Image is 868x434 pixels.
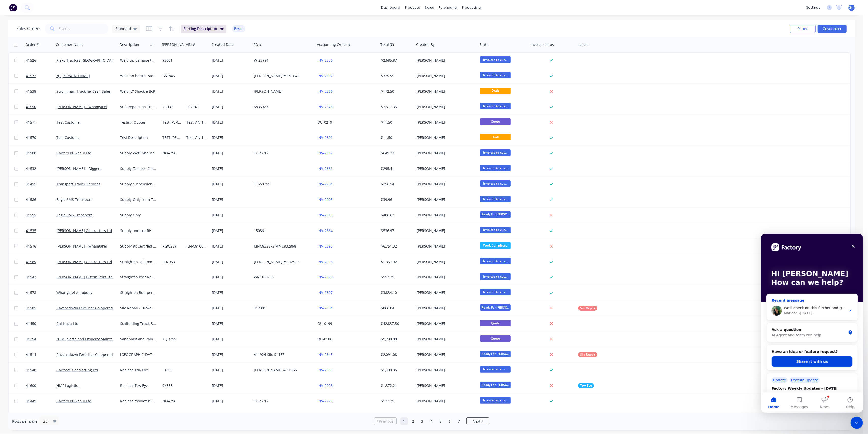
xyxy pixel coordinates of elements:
div: $649.23 [381,151,411,156]
div: [DATE] [212,197,250,202]
a: 41526 [26,53,56,68]
a: INV-2868 [317,368,333,372]
div: 411924 Silo S1467 [254,352,310,357]
span: 41585 [26,306,36,311]
div: Close [87,8,97,17]
a: 41514 [26,347,56,362]
span: 41538 [26,89,36,94]
a: 41586 [26,192,56,207]
a: NJ [PERSON_NAME] [56,73,90,78]
button: Silo Repair [578,352,597,357]
div: Recent message [10,64,91,70]
div: Straighten Bumper and Polish to high standard as per owner instruction [120,290,156,295]
div: Customer Name [56,42,84,47]
div: [DATE] [212,337,250,342]
a: Page 6 [446,417,454,425]
div: KQQ755 [162,337,181,342]
div: [PERSON_NAME] [417,151,473,156]
a: INV-2897 [317,290,333,295]
a: Page 3 [419,417,426,425]
div: Created By [416,42,435,47]
span: Silo Repair [580,352,595,357]
span: Invoiced to cus... [480,56,511,63]
span: Invoiced to cus... [480,180,511,187]
div: Weld on bolster stop pad Cut off old wheel guides [120,73,156,78]
button: Create order [818,25,847,33]
div: [DATE] [212,89,250,94]
div: [DATE] [212,321,250,326]
span: 41570 [26,135,36,140]
span: 41578 [26,290,36,295]
div: [PERSON_NAME] [417,58,473,63]
div: $329.95 [381,73,411,78]
span: Draft [480,88,511,94]
a: 41589 [26,254,56,269]
span: 41542 [26,274,36,280]
span: Work Completed [480,242,511,249]
a: NPM (Northland Property Maintenance) [56,337,124,341]
div: [PERSON_NAME] [417,337,473,342]
div: Supply Only from TWL [120,197,156,202]
div: $9,798.00 [381,337,411,342]
span: Invoiced to cus... [480,103,511,109]
a: Page 4 [428,417,435,425]
span: 41540 [26,368,36,373]
div: [PERSON_NAME] [417,290,473,295]
a: INV-2864 [317,228,333,233]
a: INV-2870 [317,274,333,279]
div: [DATE] [212,352,250,357]
span: 41394 [26,337,36,342]
div: $536.97 [381,228,411,233]
div: [GEOGRAPHIC_DATA] [STREET_ADDRESS] Repair Broken Hose & Connection [120,352,156,357]
div: $256.54 [381,182,411,187]
div: [PERSON_NAME] [417,244,473,249]
a: INV-2878 [317,104,333,109]
div: $2,517.35 [381,104,411,109]
div: [DATE] [212,228,250,233]
span: Invoiced to cus... [480,149,511,156]
div: [PERSON_NAME] [417,228,473,233]
div: WRP100796 [254,274,310,280]
div: [DATE] [212,58,250,63]
a: 41585 [26,300,56,316]
div: Straighten Taildoor - Rubber [120,259,156,264]
div: $1,357.92 [381,259,411,264]
a: 41450 [26,316,56,331]
button: Help [76,159,102,179]
div: Supply and cut RHS section - 125x75x6 [120,228,156,233]
div: 93001 [162,58,181,63]
div: Feature update [28,144,59,149]
div: Supply Wet Exhaust [120,151,156,156]
a: Ravensdown Fertiliser Co-operative [56,352,117,357]
span: We’ll check on this further and get back to you with more details. [23,72,139,76]
span: Standard [115,26,131,31]
span: 41600 [26,383,36,388]
span: Invoiced to cus... [480,196,511,202]
div: Status [480,42,490,47]
div: [DATE] [212,182,250,187]
div: Invoice status [531,42,554,47]
a: 41550 [26,99,56,114]
div: [PERSON_NAME] [417,321,473,326]
div: Ask a question [10,94,85,99]
div: [DATE] [212,120,250,125]
div: $3,834.10 [381,290,411,295]
a: Eagle SMS Transport [56,197,92,202]
a: INV-2907 [317,151,333,155]
p: How can we help? [10,45,92,53]
div: NQA796 [162,151,181,156]
div: [PERSON_NAME] [417,182,473,187]
a: Page 2 [409,417,417,425]
div: Accounting Order # [317,42,350,47]
a: INV-2866 [317,89,333,94]
a: Next page [467,419,489,424]
div: Order # [25,42,39,47]
div: productivity [460,4,484,11]
div: JLFFC81C0KJ36035 [186,244,207,249]
span: Invoiced to cus... [480,273,511,280]
a: [PERSON_NAME] - Whangarei [56,244,107,249]
a: 41540 [26,363,56,378]
div: S835923 [254,104,310,109]
div: [DATE] [212,290,250,295]
button: Sorting:Description [181,25,226,33]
